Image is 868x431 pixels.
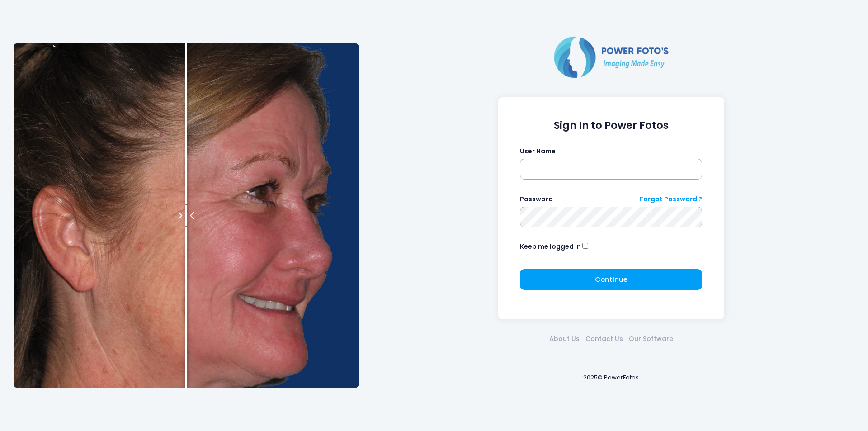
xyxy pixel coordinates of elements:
[582,334,626,344] a: Contact Us
[520,194,553,204] label: Password
[595,275,627,284] span: Continue
[520,269,702,290] button: Continue
[626,334,676,344] a: Our Software
[520,119,702,132] h1: Sign In to Power Fotos
[546,334,582,344] a: About Us
[550,34,672,80] img: Logo
[520,147,556,156] label: User Name
[520,242,581,251] label: Keep me logged in
[368,358,854,397] div: 2025© PowerFotos
[640,194,702,204] a: Forgot Password ?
